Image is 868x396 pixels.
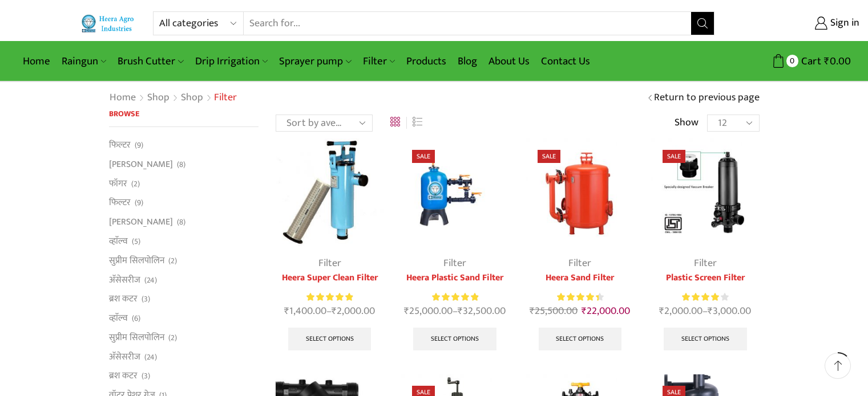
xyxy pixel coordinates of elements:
[109,328,164,347] a: सुप्रीम सिलपोलिन
[109,309,128,328] a: व्हाॅल्व
[288,328,372,350] a: Select options for “Heera Super Clean Filter”
[708,303,713,320] span: ₹
[582,303,587,320] span: ₹
[664,328,747,350] a: Select options for “Plastic Screen Filter”
[432,291,478,303] span: Rated out of 5
[651,138,759,246] img: Plastic Screen Filter
[732,13,859,34] a: Sign in
[675,116,699,130] span: Show
[404,303,453,320] bdi: 25,000.00
[109,366,138,386] a: ब्रश कटर
[401,271,508,285] a: Heera Plastic Sand Filter
[109,138,131,154] a: फिल्टर
[144,275,157,286] span: (24)
[458,303,506,320] bdi: 32,500.00
[568,255,591,272] a: Filter
[401,48,452,75] a: Products
[147,91,170,105] a: Shop
[109,289,138,309] a: ब्रश कटर
[557,291,599,303] span: Rated out of 5
[526,138,634,246] img: Heera Sand Filter
[273,48,357,75] a: Sprayer pump
[557,291,603,303] div: Rated 4.50 out of 5
[109,213,173,232] a: [PERSON_NAME]
[827,16,859,31] span: Sign in
[694,255,717,272] a: Filter
[109,107,139,120] span: Browse
[413,328,496,350] a: Select options for “Heera Plastic Sand Filter”
[168,332,177,344] span: (2)
[142,293,150,305] span: (3)
[691,12,714,35] button: Search button
[131,178,140,190] span: (2)
[109,251,164,270] a: सुप्रीम सिलपोलिन
[109,154,173,174] a: [PERSON_NAME]
[404,303,409,320] span: ₹
[538,150,560,163] span: Sale
[526,271,634,285] a: Heera Sand Filter
[458,303,463,320] span: ₹
[276,115,373,132] select: Shop order
[659,303,703,320] bdi: 2,000.00
[112,48,189,75] a: Brush Cutter
[284,303,326,320] bdi: 1,400.00
[177,217,185,228] span: (8)
[530,303,535,320] span: ₹
[109,347,140,366] a: अ‍ॅसेसरीज
[284,303,289,320] span: ₹
[824,52,851,70] bdi: 0.00
[177,159,185,170] span: (8)
[132,236,140,247] span: (5)
[357,48,401,75] a: Filter
[318,255,341,272] a: Filter
[214,92,237,104] h1: Filter
[109,193,131,213] a: फिल्टर
[663,150,685,163] span: Sale
[651,304,759,319] span: –
[109,174,127,193] a: फॉगर
[276,138,383,246] img: Heera-super-clean-filter
[306,291,353,303] div: Rated 5.00 out of 5
[432,291,478,303] div: Rated 5.00 out of 5
[244,12,692,35] input: Search for...
[109,91,237,105] nav: Breadcrumb
[109,232,128,251] a: व्हाॅल्व
[708,303,751,320] bdi: 3,000.00
[582,303,630,320] bdi: 22,000.00
[135,197,143,209] span: (9)
[786,55,798,67] span: 0
[659,303,664,320] span: ₹
[332,303,375,320] bdi: 2,000.00
[276,304,383,319] span: –
[401,138,508,246] img: Heera Plastic Sand Filter
[483,48,535,75] a: About Us
[539,328,622,350] a: Select options for “Heera Sand Filter”
[654,91,760,105] a: Return to previous page
[135,140,143,151] span: (9)
[132,313,140,324] span: (6)
[168,255,177,267] span: (2)
[726,51,851,72] a: 0 Cart ₹0.00
[798,54,821,69] span: Cart
[109,91,136,105] a: Home
[180,91,204,105] a: Shop
[56,48,112,75] a: Raingun
[276,271,383,285] a: Heera Super Clean Filter
[142,370,150,382] span: (3)
[332,303,337,320] span: ₹
[401,304,508,319] span: –
[189,48,273,75] a: Drip Irrigation
[443,255,466,272] a: Filter
[144,352,157,363] span: (24)
[530,303,578,320] bdi: 25,500.00
[682,291,719,303] span: Rated out of 5
[452,48,483,75] a: Blog
[651,271,759,285] a: Plastic Screen Filter
[306,291,353,303] span: Rated out of 5
[17,48,56,75] a: Home
[535,48,596,75] a: Contact Us
[682,291,728,303] div: Rated 4.00 out of 5
[824,52,830,70] span: ₹
[412,150,435,163] span: Sale
[109,270,140,289] a: अ‍ॅसेसरीज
